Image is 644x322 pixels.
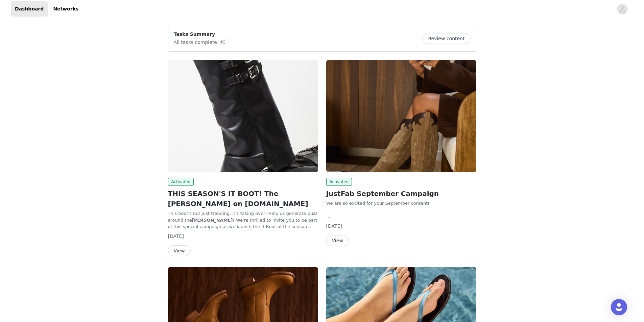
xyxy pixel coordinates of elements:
[168,248,191,253] a: View
[326,60,476,172] img: JustFab
[326,223,342,229] span: [DATE]
[326,200,476,207] p: We are so excited for your September content!
[611,299,627,315] div: Open Intercom Messenger
[619,4,625,15] div: avatar
[174,31,226,38] p: Tasks Summary
[326,235,349,246] button: View
[168,245,191,256] button: View
[326,238,349,243] a: View
[168,60,318,172] img: JustFab
[168,178,194,186] span: Activated
[326,189,476,199] h2: JustFab September Campaign
[168,210,318,230] p: This boot's not just trending, it's taking over! Help us generate buzz around the ! We're thrille...
[11,1,48,17] a: Dashboard
[326,178,352,186] span: Activated
[422,33,470,44] button: Review content
[49,1,82,17] a: Networks
[174,38,226,46] p: All tasks complete!
[168,189,318,209] h2: THIS SEASON'S IT BOOT! The [PERSON_NAME] on [DOMAIN_NAME]
[168,233,184,239] span: [DATE]
[192,218,233,223] strong: [PERSON_NAME]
